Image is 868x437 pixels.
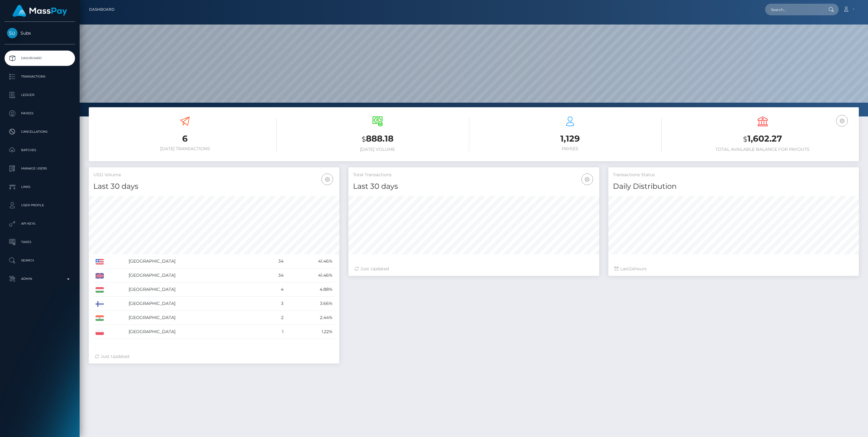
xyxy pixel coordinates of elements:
[479,146,662,151] h6: Payees
[613,181,854,192] h4: Daily Distribution
[286,254,335,268] td: 41.46%
[5,87,75,103] a: Ledger
[96,329,104,335] img: PL.png
[286,311,335,325] td: 2.44%
[93,133,277,145] h3: 6
[362,135,366,143] small: $
[286,283,335,297] td: 4.88%
[95,353,333,360] div: Just Updated
[5,69,75,84] a: Transactions
[7,127,73,136] p: Cancellations
[261,311,286,325] td: 2
[7,146,73,155] p: Batches
[5,234,75,250] a: Taxes
[5,271,75,287] a: Admin
[7,109,73,118] p: Payees
[126,297,261,311] td: [GEOGRAPHIC_DATA]
[13,5,67,17] img: MassPay Logo
[7,274,73,283] p: Admin
[286,297,335,311] td: 3.66%
[743,135,747,143] small: $
[126,283,261,297] td: [GEOGRAPHIC_DATA]
[261,325,286,339] td: 1
[353,172,594,178] h5: Total Transactions
[5,216,75,231] a: API Keys
[286,147,469,152] h6: [DATE] Volume
[7,219,73,228] p: API Keys
[93,172,335,178] h5: USD Volume
[126,268,261,283] td: [GEOGRAPHIC_DATA]
[126,254,261,268] td: [GEOGRAPHIC_DATA]
[7,90,73,100] p: Ledger
[5,179,75,195] a: Links
[96,259,104,264] img: US.png
[765,4,823,15] input: Search...
[7,72,73,81] p: Transactions
[671,133,854,145] h3: 1,602.27
[7,237,73,247] p: Taxes
[5,142,75,158] a: Batches
[7,28,17,38] img: Subs
[7,164,73,173] p: Manage Users
[7,54,73,63] p: Dashboard
[261,283,286,297] td: 4
[89,3,115,16] a: Dashboard
[671,147,854,152] h6: Total Available Balance for Payouts
[96,301,104,307] img: FI.png
[629,266,634,272] span: 24
[286,325,335,339] td: 1.22%
[5,106,75,121] a: Payees
[613,172,854,178] h5: Transactions Status
[261,254,286,268] td: 34
[261,268,286,283] td: 34
[5,253,75,268] a: Search
[96,315,104,321] img: IN.png
[93,181,335,192] h4: Last 30 days
[5,51,75,66] a: Dashboard
[355,266,593,272] div: Just Updated
[93,146,277,151] h6: [DATE] Transactions
[96,273,104,279] img: GB.png
[5,124,75,139] a: Cancellations
[353,181,594,192] h4: Last 30 days
[126,325,261,339] td: [GEOGRAPHIC_DATA]
[7,256,73,265] p: Search
[96,287,104,293] img: HU.png
[5,161,75,176] a: Manage Users
[261,297,286,311] td: 3
[479,133,662,145] h3: 1,129
[5,198,75,213] a: User Profile
[286,268,335,283] td: 41.46%
[286,133,469,145] h3: 888.18
[7,182,73,192] p: Links
[7,201,73,210] p: User Profile
[614,266,853,272] div: Last hours
[5,30,75,36] span: Subs
[126,311,261,325] td: [GEOGRAPHIC_DATA]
